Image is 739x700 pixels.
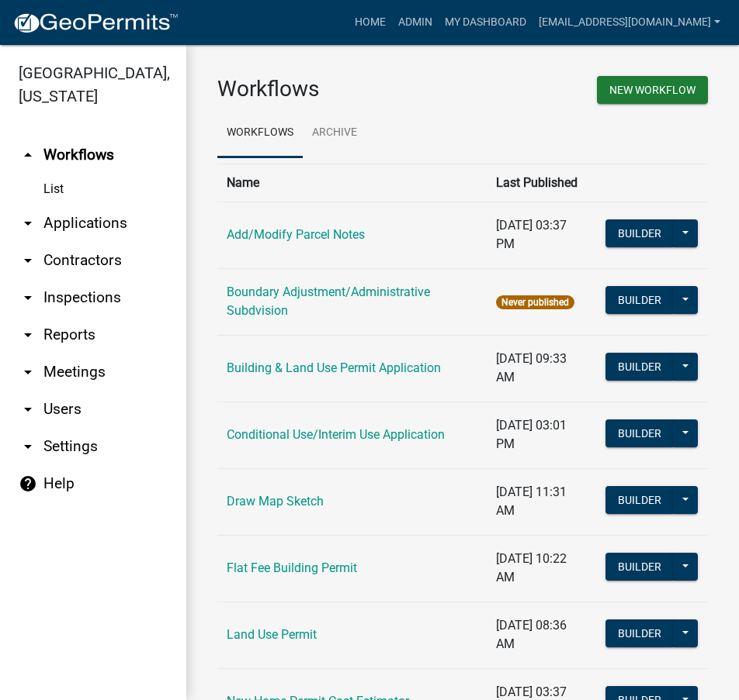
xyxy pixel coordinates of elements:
[19,288,37,307] i: arrow_drop_down
[19,363,37,381] i: arrow_drop_down
[19,474,37,493] i: help
[392,8,439,37] a: Admin
[597,76,708,104] button: New Workflow
[227,227,365,242] a: Add/Modify Parcel Notes
[227,360,441,375] a: Building & Land Use Permit Application
[605,419,674,447] button: Builder
[439,8,533,37] a: My Dashboard
[227,284,430,318] a: Boundary Adjustment/Administrative Subdvision
[605,619,674,647] button: Builder
[19,251,37,270] i: arrow_drop_down
[349,8,392,37] a: Home
[496,618,567,651] span: [DATE] 08:36 AM
[227,627,317,642] a: Land Use Permit
[533,8,727,37] a: [EMAIL_ADDRESS][DOMAIN_NAME]
[217,76,451,102] h3: Workflows
[605,553,674,581] button: Builder
[605,219,674,247] button: Builder
[496,484,567,518] span: [DATE] 11:31 AM
[605,353,674,381] button: Builder
[496,551,567,584] span: [DATE] 10:22 AM
[496,295,574,309] span: Never published
[496,418,567,451] span: [DATE] 03:01 PM
[19,146,37,164] i: arrow_drop_up
[19,437,37,456] i: arrow_drop_down
[19,326,37,344] i: arrow_drop_down
[19,214,37,233] i: arrow_drop_down
[303,109,366,158] a: Archive
[487,164,595,202] th: Last Published
[496,218,567,251] span: [DATE] 03:37 PM
[227,427,445,442] a: Conditional Use/Interim Use Application
[217,109,303,158] a: Workflows
[19,400,37,419] i: arrow_drop_down
[496,351,567,384] span: [DATE] 09:33 AM
[217,164,487,202] th: Name
[227,560,357,575] a: Flat Fee Building Permit
[227,494,324,509] a: Draw Map Sketch
[605,486,674,514] button: Builder
[605,286,674,314] button: Builder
